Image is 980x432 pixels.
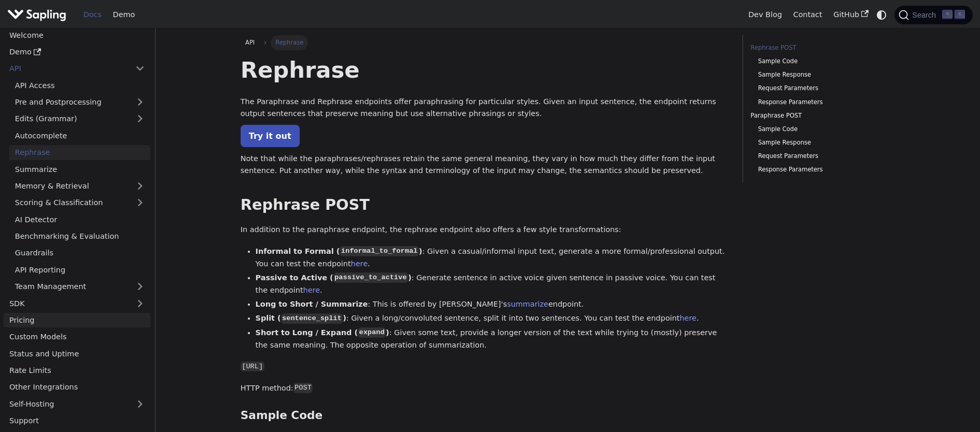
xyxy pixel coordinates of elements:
code: expand [358,327,386,338]
a: API [241,35,260,50]
a: Status and Uptime [4,346,150,361]
a: Response Parameters [758,97,888,107]
a: Benchmarking & Evaluation [9,229,150,244]
a: Contact [788,7,828,23]
li: : Given some text, provide a longer version of the text while trying to (mostly) preserve the sam... [256,327,728,352]
a: Demo [4,45,150,60]
a: SDK [4,296,130,311]
a: Rephrase [9,145,150,160]
code: passive_to_active [333,272,408,283]
strong: Passive to Active ( ) [256,273,412,282]
a: here [351,260,368,268]
a: Custom Models [4,329,150,344]
a: Scoring & Classification [9,195,150,210]
a: Dev Blog [743,7,787,23]
a: Rephrase POST [751,43,891,53]
a: GitHub [828,7,874,23]
a: Pricing [4,313,150,328]
button: Collapse sidebar category 'API' [130,61,150,76]
a: API Access [9,78,150,93]
code: informal_to_formal [340,246,418,256]
a: AI Detector [9,212,150,227]
a: Sample Response [758,138,888,148]
code: [URL] [241,362,264,372]
img: Sapling.ai [7,7,66,22]
a: Support [4,413,150,428]
a: Edits (Grammar) [9,111,150,126]
strong: Informal to Formal ( ) [256,247,423,255]
a: Self-Hosting [4,396,150,411]
span: Rephrase [271,35,308,50]
span: Search [909,11,942,19]
code: POST [293,383,313,393]
li: : Generate sentence in active voice given sentence in passive voice. You can test the endpoint . [256,272,728,297]
a: Response Parameters [758,165,888,175]
code: sentence_split [281,313,343,324]
h3: Sample Code [241,409,728,423]
nav: Breadcrumbs [241,35,728,50]
a: Summarize [9,162,150,177]
h2: Rephrase POST [241,196,728,214]
a: Rate Limits [4,363,150,378]
button: Search (Command+K) [894,6,972,24]
a: Team Management [9,279,150,294]
a: Docs [78,7,107,23]
a: Other Integrations [4,380,150,395]
a: Request Parameters [758,83,888,93]
a: Sapling.ai [7,7,70,22]
a: summarize [507,300,549,308]
a: Memory & Retrieval [9,179,150,194]
a: Autocomplete [9,128,150,143]
span: API [245,39,255,46]
a: Paraphrase POST [751,111,891,121]
strong: Long to Short / Summarize [256,300,368,308]
button: Expand sidebar category 'SDK' [130,296,150,311]
a: Guardrails [9,246,150,261]
a: Sample Code [758,56,888,66]
a: Welcome [4,27,150,42]
a: API Reporting [9,262,150,277]
p: The Paraphrase and Rephrase endpoints offer paraphrasing for particular styles. Given an input se... [241,96,728,121]
p: HTTP method: [241,382,728,395]
kbd: K [955,10,965,19]
li: : Given a long/convoluted sentence, split it into two sentences. You can test the endpoint . [256,312,728,325]
a: API [4,61,130,76]
a: Try it out [241,125,300,147]
strong: Short to Long / Expand ( ) [256,328,389,337]
a: Pre and Postprocessing [9,95,150,110]
a: Sample Code [758,124,888,134]
button: Switch between dark and light mode (currently system mode) [874,7,889,22]
a: Request Parameters [758,151,888,161]
a: here [303,286,320,294]
p: In addition to the paraphrase endpoint, the rephrase endpoint also offers a few style transformat... [241,224,728,236]
h1: Rephrase [241,56,728,84]
strong: Split ( ) [256,314,346,322]
a: Sample Response [758,70,888,80]
li: : This is offered by [PERSON_NAME]'s endpoint. [256,298,728,311]
kbd: ⌘ [942,10,953,19]
p: Note that while the paraphrases/rephrases retain the same general meaning, they vary in how much ... [241,153,728,178]
a: here [680,314,696,322]
a: Demo [107,7,141,23]
li: : Given a casual/informal input text, generate a more formal/professional output. You can test th... [256,246,728,270]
